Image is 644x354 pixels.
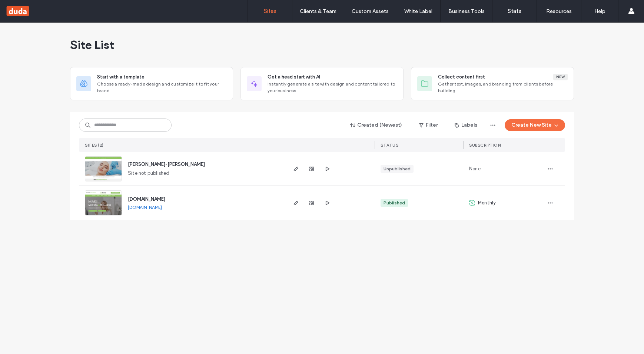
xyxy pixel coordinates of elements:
span: Help [17,5,32,12]
div: Get a head start with AIInstantly generate a site with design and content tailored to your business. [240,67,404,100]
button: Create New Site [505,119,565,131]
span: Gather text, images, and branding from clients before building. [438,81,568,94]
label: Custom Assets [352,8,389,14]
label: Stats [508,8,521,14]
label: Help [594,8,605,14]
div: Start with a templateChoose a ready-made design and customize it to fit your brand. [70,67,233,100]
img: tab_keywords_by_traffic_grey.svg [74,47,80,53]
button: Filter [412,119,445,131]
label: Business Tools [448,8,485,14]
span: Monthly [478,199,496,207]
span: Collect content first [438,73,485,81]
a: [DOMAIN_NAME] [128,204,162,210]
a: [DOMAIN_NAME] [128,196,165,202]
span: Start with a template [97,73,145,81]
button: Labels [448,119,484,131]
span: STATUS [381,143,398,148]
label: Clients & Team [300,8,336,14]
span: Get a head start with AI [268,73,320,81]
span: Choose a ready-made design and customize it to fit your brand. [97,81,227,94]
div: New [553,74,568,80]
span: SITES (2) [85,143,104,148]
label: Resources [546,8,572,14]
span: None [469,165,481,173]
div: Domain: [DOMAIN_NAME] [19,19,82,25]
img: logo_orange.svg [12,12,18,18]
div: Unpublished [384,166,411,172]
img: website_grey.svg [12,19,18,25]
label: Sites [264,8,276,14]
span: Site not published [128,170,170,177]
span: Instantly generate a site with design and content tailored to your business. [268,81,397,94]
button: Created (Newest) [344,119,409,131]
a: [PERSON_NAME]-[PERSON_NAME] [128,161,205,167]
div: Collect content firstNewGather text, images, and branding from clients before building. [411,67,574,100]
span: SUBSCRIPTION [469,143,501,148]
img: tab_domain_overview_orange.svg [20,47,26,53]
div: Published [384,200,405,206]
span: Site List [70,37,114,52]
label: White Label [404,8,432,14]
div: Keywords by Traffic [82,47,125,52]
div: Domain Overview [28,47,66,52]
div: v 4.0.25 [21,12,36,18]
